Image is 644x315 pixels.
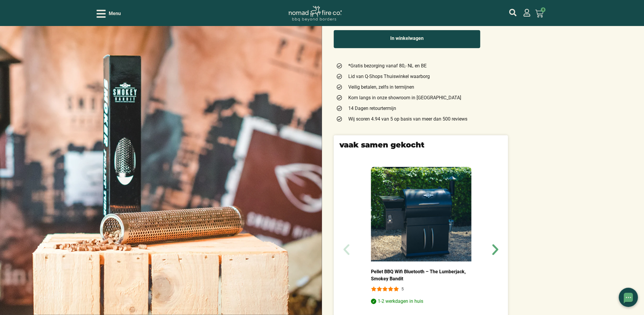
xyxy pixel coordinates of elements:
span: Kom langs in onze showroom in [GEOGRAPHIC_DATA] [347,94,461,101]
a: *Gratis bezorging vanaf 80,- NL en BE [336,62,506,69]
div: Open/Close Menu [97,9,121,19]
a: 0 [528,6,551,21]
span: 14 Dagen retourtermijn [347,105,396,112]
img: Nomad Logo [289,6,342,22]
button: In winkelwagen [334,30,480,48]
a: Pellet BBQ Wifi Bluetooth – The Lumberjack, Smokey Bandit [371,269,466,282]
h2: vaak samen gekocht [339,141,502,149]
a: Lid van Q-Shops Thuiswinkel waarborg [336,73,506,80]
span: Menu [109,10,121,17]
span: *Gratis bezorging vanaf 80,- NL en BE [347,62,427,69]
a: 14 Dagen retourtermijn [336,105,506,112]
div: 5 [401,286,404,292]
span: Wij scoren 4.94 van 5 op basis van meer dan 500 reviews [347,116,468,123]
a: mijn account [523,9,531,17]
div: Volgende slide [488,243,502,257]
span: Veilig betalen, zelfs in termijnen [347,84,414,91]
span: 0 [541,7,546,12]
a: Kom langs in onze showroom in [GEOGRAPHIC_DATA] [336,94,506,101]
span: Lid van Q-Shops Thuiswinkel waarborg [347,73,430,80]
div: Vorige slide [339,243,354,257]
img: pellet grill bbq lumberjack smokey bandit [371,167,471,262]
p: 1-2 werkdagen in huis [371,298,471,305]
a: mijn account [509,9,517,16]
a: Veilig betalen, zelfs in termijnen [336,84,506,91]
a: Wij scoren 4.94 van 5 op basis van meer dan 500 reviews [336,116,506,123]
